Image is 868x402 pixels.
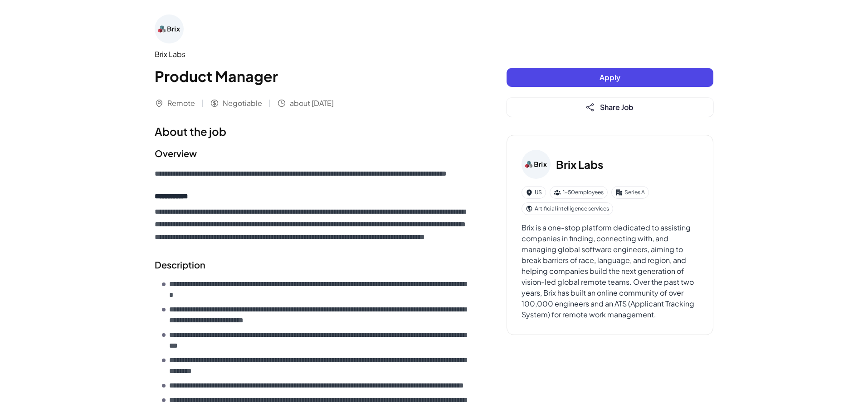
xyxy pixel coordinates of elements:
[611,186,649,199] div: Series A
[507,98,713,117] button: Share Job
[507,68,713,87] button: Apply
[155,49,470,60] div: Brix Labs
[522,202,613,215] div: Artificial intelligence services
[600,72,620,82] span: Apply
[155,65,470,87] h1: Product Manager
[522,150,551,179] img: Br
[550,186,608,199] div: 1-50 employees
[167,98,195,109] span: Remote
[600,102,634,112] span: Share Job
[155,14,184,43] img: Br
[522,186,546,199] div: US
[223,98,262,109] span: Negotiable
[290,98,334,109] span: about [DATE]
[155,258,470,272] h2: Description
[155,147,470,160] h2: Overview
[155,123,470,139] h1: About the job
[556,156,603,172] h3: Brix Labs
[522,222,698,320] div: Brix is a one-stop platform dedicated to assisting companies in finding, connecting with, and man...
